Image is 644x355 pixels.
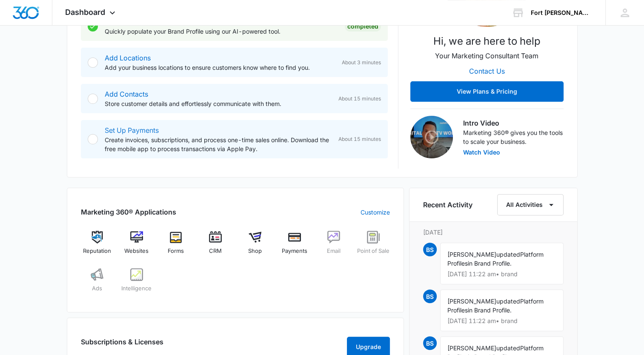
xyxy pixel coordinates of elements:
[496,251,520,258] span: updated
[105,90,148,98] a: Add Contacts
[463,128,564,146] p: Marketing 360® gives you the tools to scale your business.
[357,231,390,261] a: Point of Sale
[435,51,538,61] p: Your Marketing Consultant Team
[338,135,381,143] span: About 15 minutes
[124,247,149,255] span: Websites
[423,243,437,256] span: BS
[423,228,564,237] p: [DATE]
[199,231,232,261] a: CRM
[447,318,556,324] p: [DATE] 11:22 am • brand
[345,21,381,31] div: Completed
[447,271,556,277] p: [DATE] 11:22 am • brand
[248,247,262,255] span: Shop
[447,298,496,305] span: [PERSON_NAME]
[496,298,520,305] span: updated
[209,247,222,255] span: CRM
[105,63,335,72] p: Add your business locations to ensure customers know where to find you.
[83,247,111,255] span: Reputation
[239,231,272,261] a: Shop
[105,27,338,36] p: Quickly populate your Brand Profile using our AI-powered tool.
[81,337,163,354] h2: Subscriptions & Licenses
[447,344,496,352] span: [PERSON_NAME]
[282,247,307,255] span: Payments
[463,149,500,155] button: Watch Video
[105,135,332,153] p: Create invoices, subscriptions, and process one-time sales online. Download the free mobile app t...
[342,59,381,66] span: About 3 minutes
[497,194,564,215] button: All Activities
[278,231,311,261] a: Payments
[81,268,114,299] a: Ads
[120,231,153,261] a: Websites
[410,81,564,102] button: View Plans & Pricing
[496,344,520,352] span: updated
[423,289,437,303] span: BS
[468,260,512,267] span: in Brand Profile.
[463,118,564,128] h3: Intro Video
[120,268,153,299] a: Intelligence
[105,54,151,62] a: Add Locations
[121,284,152,293] span: Intelligence
[105,126,159,135] a: Set Up Payments
[81,231,114,261] a: Reputation
[433,34,541,49] p: Hi, we are here to help
[410,116,453,158] img: Intro Video
[447,251,496,258] span: [PERSON_NAME]
[357,247,389,255] span: Point of Sale
[92,284,102,293] span: Ads
[423,200,472,210] h6: Recent Activity
[338,95,381,103] span: About 15 minutes
[461,61,513,81] button: Contact Us
[423,336,437,350] span: BS
[65,8,105,17] span: Dashboard
[81,207,176,217] h2: Marketing 360® Applications
[361,208,390,217] a: Customize
[318,231,350,261] a: Email
[468,306,512,314] span: in Brand Profile.
[105,99,332,108] p: Store customer details and effortlessly communicate with them.
[160,231,192,261] a: Forms
[327,247,341,255] span: Email
[168,247,184,255] span: Forms
[531,9,593,16] div: account name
